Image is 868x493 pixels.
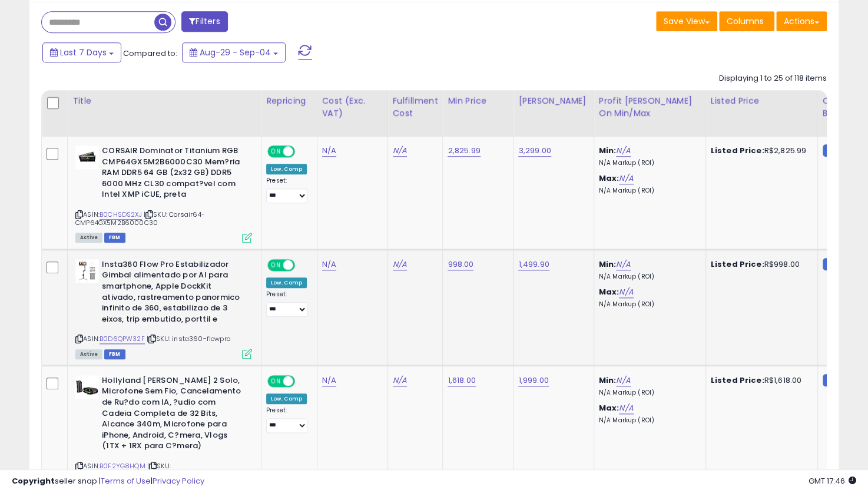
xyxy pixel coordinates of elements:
[266,177,308,203] div: Preset:
[293,376,312,386] span: OFF
[393,259,407,270] a: N/A
[104,349,125,359] span: FBM
[599,145,617,156] b: Min:
[153,475,204,487] a: Privacy Policy
[266,95,312,107] div: Repricing
[266,290,308,317] div: Preset:
[60,47,107,58] span: Last 7 Days
[599,286,619,297] b: Max:
[75,210,205,227] span: | SKU: Corsair64-CMP64GX5M2B6000C30
[711,375,764,386] b: Listed Price:
[102,145,245,203] b: CORSAIR Dominator Titanium RGB CMP64GX5M2B6000C30 Mem?ria RAM DDR5 64 GB (2x32 GB) DDR5 6000 MHz ...
[266,164,307,174] div: Low. Comp
[711,259,809,270] div: R$998.00
[75,259,99,283] img: 31aJSc1UHyL._SL40_.jpg
[518,375,548,386] a: 1,999.00
[322,95,383,120] div: Cost (Exc. VAT)
[293,147,312,157] span: OFF
[599,159,697,167] p: N/A Markup (ROI)
[711,375,809,386] div: R$1,618.00
[719,11,774,31] button: Columns
[100,210,142,220] a: B0CHSDS2XJ
[75,233,102,243] span: All listings currently available for purchase on Amazon
[266,393,307,404] div: Low. Comp
[393,145,407,157] a: N/A
[518,259,549,270] a: 1,499.90
[147,334,230,343] span: | SKU: insta360-flowpro
[75,145,99,169] img: 31SBZKO7RyL._SL40_.jpg
[75,145,252,241] div: ASIN:
[393,375,407,386] a: N/A
[719,73,827,84] div: Displaying 1 to 25 of 118 items
[102,375,245,455] b: Hollyland [PERSON_NAME] 2 Solo, Microfone Sem Fio, Cancelamento de Ru?do com IA, ?udio com Cadeia...
[599,259,617,270] b: Min:
[393,95,438,120] div: Fulfillment Cost
[711,95,813,107] div: Listed Price
[12,475,55,487] strong: Copyright
[594,90,705,137] th: The percentage added to the cost of goods (COGS) that forms the calculator for Min & Max prices.
[123,48,177,59] span: Compared to:
[75,375,99,399] img: 41U5V0lUL-L._SL40_.jpg
[599,173,619,184] b: Max:
[599,187,697,195] p: N/A Markup (ROI)
[12,476,204,487] div: seller snap | |
[616,259,630,270] a: N/A
[181,11,227,32] button: Filters
[322,259,336,270] a: N/A
[101,475,151,487] a: Terms of Use
[616,375,630,386] a: N/A
[75,349,102,359] span: All listings currently available for purchase on Amazon
[322,145,336,157] a: N/A
[599,273,697,281] p: N/A Markup (ROI)
[322,375,336,386] a: N/A
[823,374,846,386] small: FBM
[599,402,619,413] b: Max:
[104,233,125,243] span: FBM
[711,259,764,270] b: Listed Price:
[518,95,588,107] div: [PERSON_NAME]
[100,334,145,344] a: B0D6QPW32F
[619,173,633,184] a: N/A
[619,286,633,298] a: N/A
[656,11,717,31] button: Save View
[448,95,508,107] div: Min Price
[599,375,617,386] b: Min:
[809,475,856,487] span: 2025-09-12 17:46 GMT
[75,259,252,358] div: ASIN:
[102,259,245,327] b: Insta360 Flow Pro Estabilizador Gimbal alimentado por AI para smartphone, Apple DockKit ativado, ...
[269,376,283,386] span: ON
[616,145,630,157] a: N/A
[293,260,312,270] span: OFF
[200,47,271,58] span: Aug-29 - Sep-04
[72,95,256,107] div: Title
[599,389,697,397] p: N/A Markup (ROI)
[266,277,307,288] div: Low. Comp
[599,300,697,309] p: N/A Markup (ROI)
[711,145,764,156] b: Listed Price:
[518,145,551,157] a: 3,299.00
[448,259,473,270] a: 998.00
[599,95,701,120] div: Profit [PERSON_NAME] on Min/Max
[42,42,121,62] button: Last 7 Days
[776,11,827,31] button: Actions
[823,144,846,157] small: FBM
[448,375,475,386] a: 1,618.00
[182,42,286,62] button: Aug-29 - Sep-04
[266,406,308,433] div: Preset:
[599,416,697,425] p: N/A Markup (ROI)
[269,147,283,157] span: ON
[823,258,846,270] small: FBM
[711,145,809,156] div: R$2,825.99
[619,402,633,414] a: N/A
[269,260,283,270] span: ON
[727,15,764,27] span: Columns
[448,145,480,157] a: 2,825.99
